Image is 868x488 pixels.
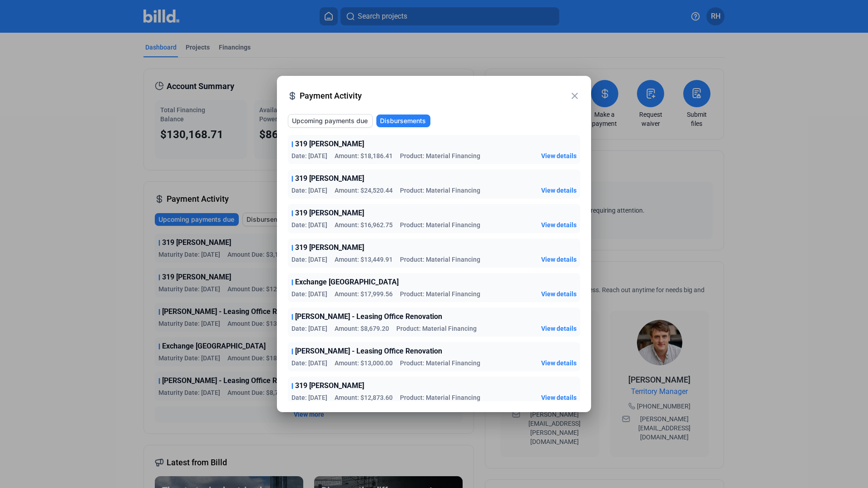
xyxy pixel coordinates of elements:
span: Date: [DATE] [291,220,327,229]
button: View details [541,220,577,229]
button: View details [541,324,577,333]
span: Amount: $13,449.91 [335,255,393,264]
span: Amount: $18,186.41 [335,151,393,160]
span: 319 [PERSON_NAME] [295,242,364,253]
span: Amount: $24,520.44 [335,186,393,195]
span: Date: [DATE] [291,255,327,264]
span: Amount: $17,999.56 [335,289,393,299]
span: Date: [DATE] [291,393,327,402]
button: View details [541,255,577,264]
button: View details [541,151,577,160]
span: 319 [PERSON_NAME] [295,208,364,219]
span: Date: [DATE] [291,151,327,160]
span: 319 [PERSON_NAME] [295,380,364,391]
button: View details [541,186,577,195]
span: Amount: $16,962.75 [335,220,393,229]
span: 319 [PERSON_NAME] [295,139,364,149]
span: Amount: $12,873.60 [335,393,393,402]
span: 319 [PERSON_NAME] [295,173,364,184]
button: View details [541,393,577,402]
button: View details [541,359,577,368]
span: Date: [DATE] [291,289,327,299]
span: [PERSON_NAME] - Leasing Office Renovation [295,311,442,322]
mat-icon: close [569,90,580,101]
span: Payment Activity [300,90,569,102]
span: Date: [DATE] [291,186,327,195]
button: Disbursements [376,115,430,127]
span: Product: Material Financing [400,186,480,195]
span: Upcoming payments due [292,116,368,125]
span: Date: [DATE] [291,324,327,333]
span: Amount: $8,679.20 [335,324,389,333]
span: Product: Material Financing [400,289,480,299]
span: Product: Material Financing [400,359,480,368]
button: Upcoming payments due [288,114,373,128]
span: Product: Material Financing [400,393,480,402]
span: Amount: $13,000.00 [335,359,393,368]
span: Disbursements [380,116,426,125]
span: Product: Material Financing [400,255,480,264]
span: Product: Material Financing [400,220,480,229]
span: Product: Material Financing [396,324,477,333]
span: Date: [DATE] [291,359,327,368]
span: [PERSON_NAME] - Leasing Office Renovation [295,346,442,357]
button: View details [541,289,577,299]
span: Exchange [GEOGRAPHIC_DATA] [295,277,399,288]
span: Product: Material Financing [400,151,480,160]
